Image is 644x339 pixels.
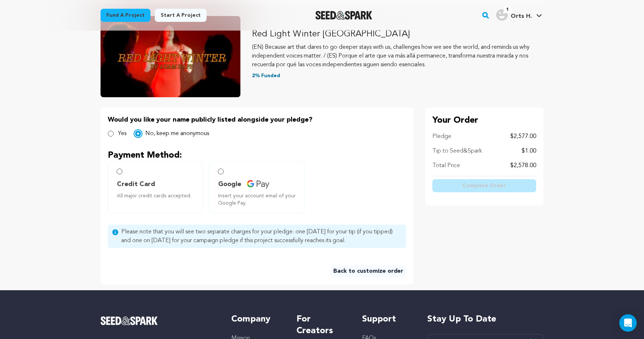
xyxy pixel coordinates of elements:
[145,129,209,138] label: No, keep me anonymous
[117,192,197,200] span: All major credit cards accepted.
[315,11,373,20] img: Seed&Spark Logo Dark Mode
[511,13,532,19] span: Orts H.
[101,9,150,22] a: Fund a project
[522,147,536,155] p: $1.00
[118,129,126,138] label: Yes
[427,314,543,325] h5: Stay up to date
[101,316,158,325] img: Seed&Spark Logo
[297,314,347,337] h5: For Creators
[155,9,207,22] a: Start a project
[432,132,451,141] p: Pledge
[432,115,536,126] p: Your Order
[218,179,241,189] span: Google
[432,179,536,192] button: Complete Order
[619,314,637,332] div: Open Intercom Messenger
[432,161,460,170] p: Total Price
[121,228,402,245] span: Please note that you will see two separate charges for your pledge: one [DATE] for your tip (if y...
[330,265,406,277] a: Back to customize order
[117,179,155,189] span: Credit Card
[252,28,543,40] p: Red Light Winter [GEOGRAPHIC_DATA]
[218,192,298,207] span: Insert your account email of your Google Pay.
[432,147,482,155] p: Tip to Seed&Spark
[510,161,536,170] p: $2,578.00
[315,11,373,20] a: Seed&Spark Homepage
[108,115,406,125] p: Would you like your name publicly listed alongside your pledge?
[247,180,270,189] img: credit card icons
[510,132,536,141] p: $2,577.00
[496,9,508,21] img: user.png
[463,182,506,189] span: Complete Order
[503,6,512,13] span: 1
[252,43,543,69] p: (EN) Because art that dares to go deeper stays with us, challenges how we see the world, and remi...
[495,8,543,23] span: Orts H.'s Profile
[101,16,240,97] img: Red Light Winter Los Angeles image
[362,314,413,325] h5: Support
[231,314,282,325] h5: Company
[252,72,543,79] p: 2% Funded
[496,9,532,21] div: Orts H.'s Profile
[108,150,406,161] p: Payment Method:
[495,8,543,21] a: Orts H.'s Profile
[101,316,217,325] a: Seed&Spark Homepage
